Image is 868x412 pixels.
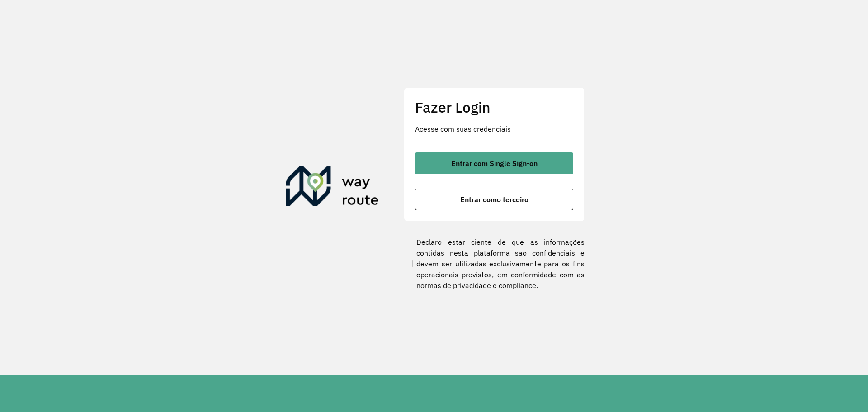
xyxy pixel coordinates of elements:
img: Roteirizador AmbevTech [286,166,379,210]
button: button [415,189,573,210]
span: Entrar como terceiro [460,196,528,203]
button: button [415,152,573,174]
p: Acesse com suas credenciais [415,123,573,134]
h2: Fazer Login [415,99,573,116]
span: Entrar com Single Sign-on [451,160,538,167]
label: Declaro estar ciente de que as informações contidas nesta plataforma são confidenciais e devem se... [404,237,585,291]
